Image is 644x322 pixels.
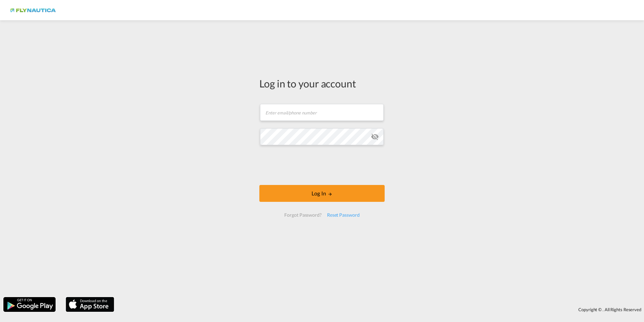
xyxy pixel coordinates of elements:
[259,76,385,90] div: Log in to your account
[324,209,362,221] div: Reset Password
[282,209,324,221] div: Forgot Password?
[65,296,115,313] img: apple.png
[118,304,644,315] div: Copyright © . All Rights Reserved
[371,133,379,141] md-icon: icon-eye-off
[260,104,384,121] input: Enter email/phone number
[10,3,56,18] img: dbeec6a0202a11f0ab01a7e422f9ff92.png
[3,296,56,313] img: google.png
[259,185,385,202] button: LOGIN
[271,152,373,178] iframe: reCAPTCHA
